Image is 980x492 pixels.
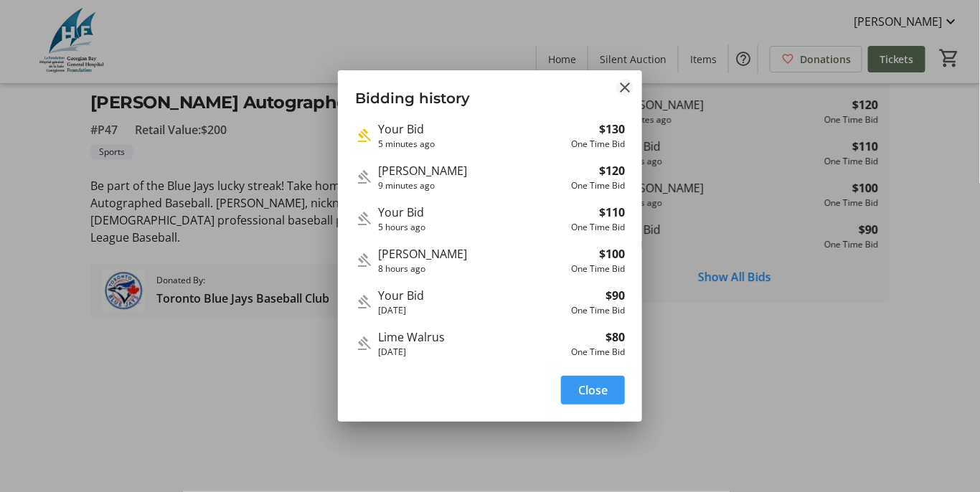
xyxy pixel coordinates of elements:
div: One Time Bid [571,304,625,317]
h3: Bidding history [338,70,642,120]
div: [PERSON_NAME] [378,162,565,179]
div: [DATE] [378,304,565,317]
mat-icon: Outbid [355,335,372,352]
div: One Time Bid [571,262,625,275]
div: 9 minutes ago [378,179,565,192]
div: One Time Bid [571,179,625,192]
strong: $110 [599,204,625,221]
strong: $130 [599,120,625,138]
strong: $100 [599,245,625,262]
strong: $80 [606,328,625,346]
div: [DATE] [378,346,565,359]
div: Your Bid [378,287,565,304]
mat-icon: Outbid [355,252,372,269]
button: Close [616,79,633,96]
strong: $90 [606,287,625,304]
div: Your Bid [378,204,565,221]
div: 5 minutes ago [378,138,565,151]
mat-icon: Highest bid [355,127,372,144]
div: Bidding history [355,120,625,359]
div: One Time Bid [571,138,625,151]
div: 5 hours ago [378,221,565,234]
div: Your Bid [378,120,565,138]
strong: $120 [599,162,625,179]
span: Close [578,382,608,399]
div: One Time Bid [571,221,625,234]
mat-icon: Outbid [355,169,372,186]
div: 8 hours ago [378,262,565,275]
mat-icon: Outbid [355,293,372,311]
button: Close [561,376,625,405]
div: Lime Walrus [378,328,565,346]
mat-icon: Outbid [355,210,372,227]
div: [PERSON_NAME] [378,245,565,262]
div: One Time Bid [571,346,625,359]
